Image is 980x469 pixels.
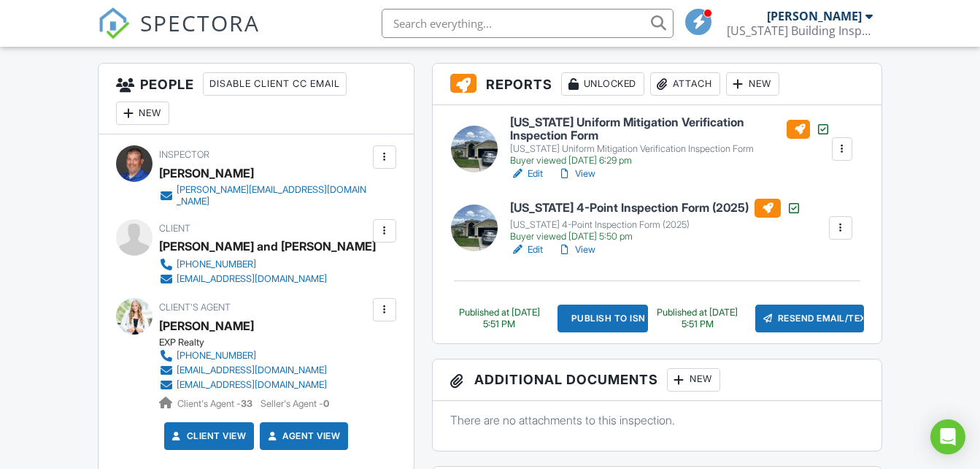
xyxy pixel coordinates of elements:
a: View [557,167,595,181]
h6: [US_STATE] Uniform Mitigation Verification Inspection Form [510,116,830,142]
div: [PHONE_NUMBER] [177,259,256,270]
div: Published at [DATE] 5:51 PM [450,307,549,330]
span: Inspector [159,149,209,160]
div: New [667,368,720,392]
a: [PHONE_NUMBER] [159,257,364,272]
h3: People [99,64,414,134]
span: Client [159,223,190,234]
a: SPECTORA [98,20,260,50]
span: SPECTORA [140,7,260,38]
a: [PERSON_NAME][EMAIL_ADDRESS][DOMAIN_NAME] [159,184,369,207]
strong: 33 [241,398,252,409]
div: Publish to ISN [557,305,649,332]
div: [EMAIL_ADDRESS][DOMAIN_NAME] [177,379,327,391]
a: [EMAIL_ADDRESS][DOMAIN_NAME] [159,272,364,286]
a: [PERSON_NAME] [159,315,254,337]
div: EXP Realty [159,337,339,348]
div: New [116,102,169,125]
a: [EMAIL_ADDRESS][DOMAIN_NAME] [159,363,327,378]
span: Client's Agent [159,302,231,313]
h3: Reports [433,64,881,105]
div: Resend Email/Text [755,305,864,332]
a: [US_STATE] 4-Point Inspection Form (2025) [US_STATE] 4-Point Inspection Form (2025) Buyer viewed ... [510,199,801,243]
div: [PERSON_NAME] [767,9,862,23]
a: Client View [169,429,247,443]
a: Edit [510,167,543,181]
div: Unlocked [561,72,644,96]
p: There are no attachments to this inspection. [450,412,864,428]
div: Buyer viewed [DATE] 5:50 pm [510,231,801,243]
div: [EMAIL_ADDRESS][DOMAIN_NAME] [177,273,327,285]
a: Edit [510,243,543,257]
div: [US_STATE] 4-Point Inspection Form (2025) [510,219,801,231]
div: Published at [DATE] 5:51 PM [648,307,746,330]
h3: Additional Documents [433,359,881,401]
a: [EMAIL_ADDRESS][DOMAIN_NAME] [159,378,327,392]
div: [PHONE_NUMBER] [177,350,256,362]
a: View [557,243,595,257]
div: [PERSON_NAME] and [PERSON_NAME] [159,235,376,257]
div: [US_STATE] Uniform Mitigation Verification Inspection Form [510,143,830,155]
div: Open Intercom Messenger [930,419,965,454]
div: Attach [650,72,720,96]
div: Florida Building Inspection Group [727,23,873,38]
span: Client's Agent - [177,398,255,409]
a: [US_STATE] Uniform Mitigation Verification Inspection Form [US_STATE] Uniform Mitigation Verifica... [510,116,830,167]
strong: 0 [323,398,329,409]
span: Seller's Agent - [261,398,329,409]
div: [EMAIL_ADDRESS][DOMAIN_NAME] [177,365,327,376]
div: Disable Client CC Email [203,72,347,96]
div: [PERSON_NAME] [159,162,254,184]
a: [PHONE_NUMBER] [159,348,327,363]
div: New [726,72,779,96]
a: Agent View [265,429,340,443]
div: [PERSON_NAME][EMAIL_ADDRESS][DOMAIN_NAME] [177,184,369,207]
h6: [US_STATE] 4-Point Inspection Form (2025) [510,199,801,218]
div: Buyer viewed [DATE] 6:29 pm [510,155,830,167]
img: The Best Home Inspection Software - Spectora [98,7,130,39]
input: Search everything... [382,9,674,38]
